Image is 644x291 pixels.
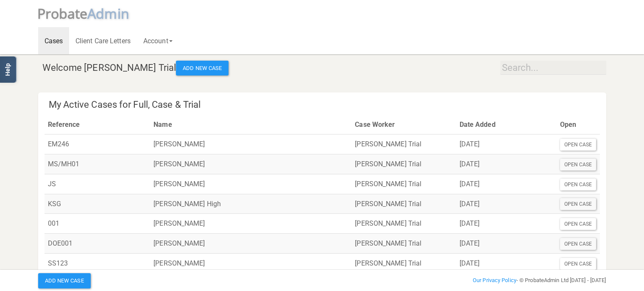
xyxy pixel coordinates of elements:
td: KSG [45,194,151,214]
td: [PERSON_NAME] Trial [351,253,456,273]
span: robate [45,4,88,22]
th: Reference [45,115,151,134]
td: [DATE] [456,134,557,154]
div: Open Case [560,179,597,190]
span: A [87,4,129,22]
a: Our Privacy Policy [473,277,516,283]
th: Name [150,115,351,134]
td: [PERSON_NAME] Trial [351,194,456,214]
div: Open Case [560,159,597,171]
td: SS123 [45,253,151,273]
td: [PERSON_NAME] [150,214,351,234]
td: [PERSON_NAME] Trial [351,234,456,254]
td: [DATE] [456,253,557,273]
div: Open Case [560,218,597,230]
span: dmin [96,4,129,22]
td: [DATE] [456,234,557,254]
th: Case Worker [351,115,456,134]
th: Open [557,115,600,134]
a: Client Care Letters [69,27,137,54]
td: MS/MH01 [45,154,151,174]
td: [DATE] [456,214,557,234]
th: Date Added [456,115,557,134]
td: DOE001 [45,234,151,254]
td: [PERSON_NAME] Trial [351,134,456,154]
td: 001 [45,214,151,234]
button: Add New Case [38,273,91,288]
td: [PERSON_NAME] [150,234,351,254]
td: [PERSON_NAME] Trial [351,214,456,234]
div: - © ProbateAdmin Ltd [DATE] - [DATE] [419,275,613,285]
td: EM246 [45,134,151,154]
td: [PERSON_NAME] Trial [351,174,456,194]
td: [PERSON_NAME] Trial [351,154,456,174]
td: [PERSON_NAME] [150,174,351,194]
input: Search... [500,61,606,75]
td: [PERSON_NAME] [150,154,351,174]
td: JS [45,174,151,194]
div: Open Case [560,258,597,270]
td: [DATE] [456,174,557,194]
a: Cases [38,27,70,54]
div: Open Case [560,198,597,210]
div: Open Case [560,238,597,250]
td: [DATE] [456,154,557,174]
td: [PERSON_NAME] [150,134,351,154]
td: [DATE] [456,194,557,214]
button: Add New Case [176,61,229,76]
h4: Welcome [PERSON_NAME] Trial [42,61,606,76]
div: Open Case [560,139,597,151]
td: [PERSON_NAME] [150,253,351,273]
h4: My Active Cases for Full, Case & Trial [49,100,600,110]
span: P [37,4,88,22]
a: Account [137,27,179,54]
td: [PERSON_NAME] High [150,194,351,214]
